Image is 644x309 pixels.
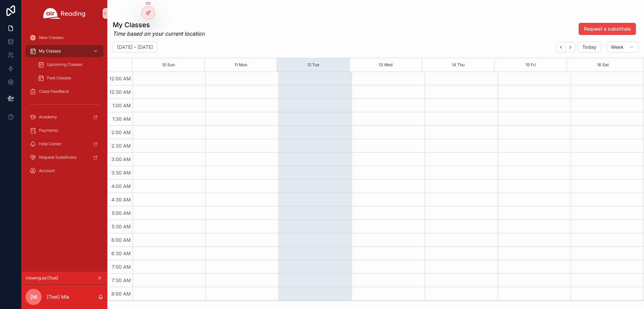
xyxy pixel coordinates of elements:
span: Class Feedback [39,89,69,94]
span: 1:00 AM [111,103,132,108]
button: Request a substitute [579,23,636,35]
button: Today [578,42,601,52]
button: 15 Fri [526,58,536,72]
button: 10 Sun [162,58,175,72]
span: 12:30 AM [108,89,132,95]
span: 5:30 AM [110,224,132,229]
a: Help Center [25,138,103,150]
span: Viewing as [Test] [25,275,58,281]
button: 12 Tue [307,58,319,72]
span: Request Substitutes [39,155,76,160]
a: Past Classes [34,72,103,84]
span: Payments [39,128,58,133]
a: My Classes [25,45,103,57]
h1: My Classes [113,20,205,30]
button: 14 Thu [452,58,465,72]
span: My Classes [39,48,61,54]
a: Academy [25,111,103,123]
span: Request a substitute [584,26,631,32]
span: 6:30 AM [110,250,132,256]
button: 16 Sat [597,58,609,72]
span: [M [30,293,37,301]
span: 4:30 AM [110,197,132,202]
span: New Classes [39,35,63,40]
button: Back [556,42,566,52]
a: Payments [25,124,103,137]
span: 5:00 AM [110,210,132,216]
a: New Classes [25,32,103,44]
span: Account [39,168,55,173]
span: Today [582,44,597,50]
div: scrollable content [21,27,107,186]
span: Upcoming Classes [47,62,82,67]
span: 3:30 AM [110,170,132,176]
span: 4:00 AM [110,183,132,189]
span: 8:00 AM [110,291,132,297]
span: 12:00 AM [108,76,132,81]
em: Time based on your current location [113,30,205,38]
span: Week [611,44,624,50]
span: 2:00 AM [110,129,132,135]
h2: [DATE] – [DATE] [117,44,153,50]
button: 13 Wed [379,58,392,72]
a: Account [25,165,103,177]
span: 1:30 AM [111,116,132,122]
span: 7:00 AM [110,264,132,270]
span: 3:00 AM [110,156,132,162]
span: 7:30 AM [110,277,132,283]
span: Academy [39,114,57,120]
button: Week [606,42,639,52]
span: 2:30 AM [110,143,132,149]
a: Upcoming Classes [34,59,103,71]
p: [Test] Mia [47,294,69,300]
button: 11 Mon [234,58,247,72]
span: 6:00 AM [110,237,132,243]
a: Request Substitutes [25,151,103,163]
img: App logo [43,8,86,19]
button: Next [566,42,575,52]
span: Past Classes [47,75,71,81]
span: Help Center [39,141,62,147]
a: Class Feedback [25,85,103,98]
